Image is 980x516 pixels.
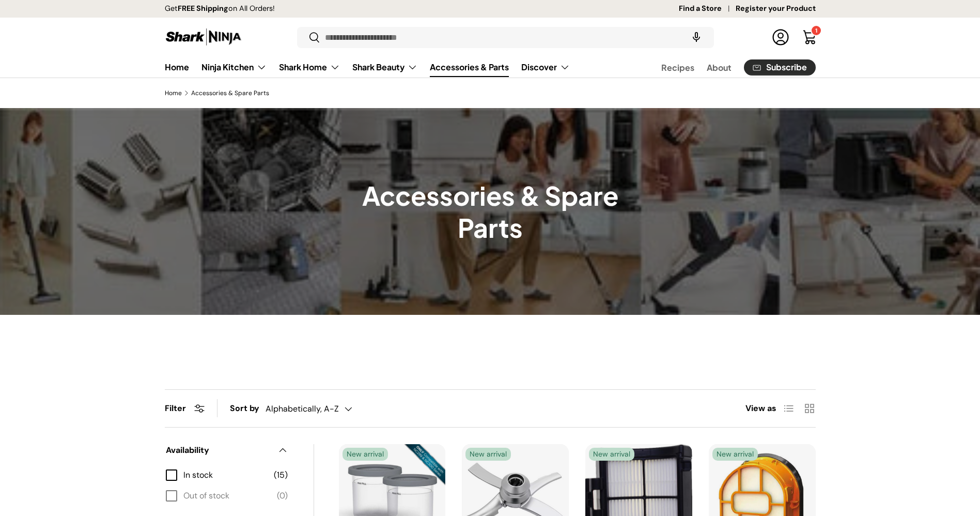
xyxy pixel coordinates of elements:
[679,3,736,14] a: Find a Store
[636,57,816,78] nav: Secondary
[736,3,816,14] a: Register your Product
[521,57,570,78] a: Discover
[191,90,269,96] a: Accessories & Spare Parts
[589,448,634,461] span: New arrival
[165,90,182,96] a: Home
[515,57,576,78] summary: Discover
[166,432,288,469] summary: Availability
[165,403,186,414] span: Filter
[274,469,288,481] span: (15)
[430,57,509,77] a: Accessories & Parts
[165,57,189,77] a: Home
[165,88,816,98] nav: Breadcrumbs
[165,57,570,78] nav: Primary
[680,26,713,49] speech-search-button: Search by voice
[266,404,339,414] span: Alphabetically, A-Z
[230,402,266,415] label: Sort by
[165,403,205,414] button: Filter
[183,490,271,502] span: Out of stock
[166,444,271,457] span: Availability
[744,59,816,75] a: Subscribe
[201,57,267,78] a: Ninja Kitchen
[766,63,807,71] span: Subscribe
[273,57,346,78] summary: Shark Home
[328,179,653,244] h1: Accessories & Spare Parts
[165,27,242,47] img: Shark Ninja Philippines
[815,27,817,34] span: 1
[661,57,694,78] a: Recipes
[195,57,273,78] summary: Ninja Kitchen
[343,448,388,461] span: New arrival
[745,402,776,415] span: View as
[465,448,511,461] span: New arrival
[352,57,417,78] a: Shark Beauty
[266,400,373,418] button: Alphabetically, A-Z
[712,448,758,461] span: New arrival
[346,57,424,78] summary: Shark Beauty
[165,3,275,14] p: Get on All Orders!
[183,469,268,481] span: In stock
[277,490,288,502] span: (0)
[279,57,340,78] a: Shark Home
[707,57,732,78] a: About
[178,4,228,13] strong: FREE Shipping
